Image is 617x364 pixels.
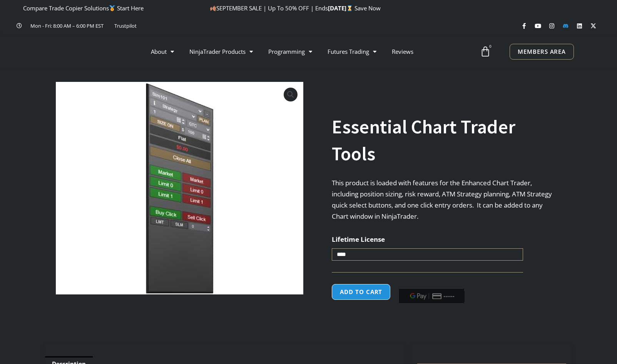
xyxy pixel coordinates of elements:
[182,43,261,60] a: NinjaTrader Products
[143,43,182,60] a: About
[210,4,328,12] span: SEPTEMBER SALE | Up To 50% OFF | Ends
[143,43,478,60] nav: Menu
[328,4,354,12] strong: [DATE]
[518,49,566,55] span: MEMBERS AREA
[487,43,493,50] span: 0
[397,283,466,284] iframe: Secure payment input frame
[332,284,390,300] button: Add to cart
[398,288,465,304] button: Buy with GPay
[117,4,144,12] a: Start Here
[109,5,115,11] img: 🥇
[56,82,303,294] img: Essential Chart Trader Tools
[354,4,381,12] a: Save Now
[261,43,320,60] a: Programming
[210,5,216,11] img: 🍂
[114,21,137,30] a: Trustpilot
[347,5,353,11] img: ⌛
[28,21,104,30] span: Mon - Fri: 8:00 AM – 6:00 PM EST
[444,293,456,299] text: ••••••
[320,43,384,60] a: Futures Trading
[332,235,385,244] label: Lifetime License
[284,88,298,101] a: View full-screen image gallery
[17,4,144,12] span: Compare Trade Copier Solutions
[332,113,557,167] h1: Essential Chart Trader Tools
[510,44,574,60] a: MEMBERS AREA
[384,43,421,60] a: Reviews
[468,40,502,63] a: 0
[33,38,115,65] img: LogoAI | Affordable Indicators – NinjaTrader
[17,5,23,11] img: 🏆
[332,178,557,222] p: This product is loaded with features for the Enhanced Chart Trader, including position sizing, ri...
[332,264,344,270] a: Clear options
